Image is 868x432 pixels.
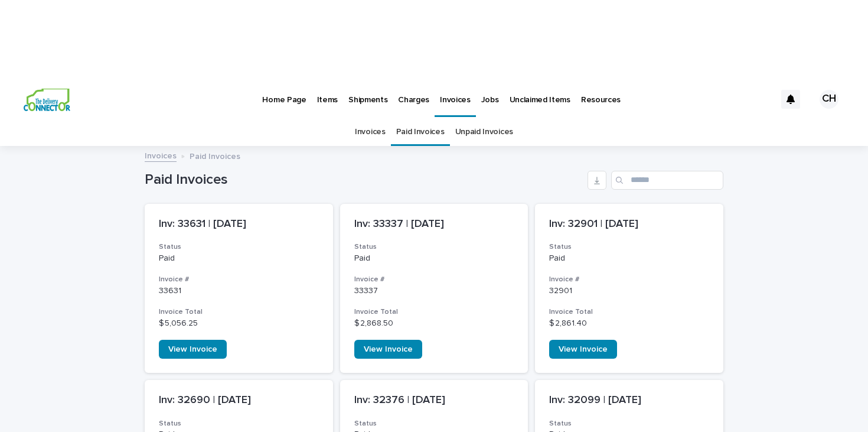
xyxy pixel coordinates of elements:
h3: Invoice # [549,275,709,284]
p: Resources [581,80,621,105]
a: Charges [393,80,435,117]
span: View Invoice [168,345,217,353]
h3: Status [159,242,319,252]
p: 33337 [354,286,514,296]
p: $ 5,056.25 [159,319,319,329]
a: Resources [576,80,626,117]
img: aCWQmA6OSGG0Kwt8cj3c [24,87,70,111]
p: 33631 [159,286,319,296]
h3: Status [549,242,709,252]
a: Unclaimed Items [504,80,576,117]
a: Invoices [355,118,386,146]
p: Charges [398,80,429,105]
p: Items [317,80,338,105]
a: Items [312,80,343,117]
p: Unclaimed Items [510,80,570,105]
p: Inv: 32690 | [DATE] [159,394,319,407]
h3: Status [549,419,709,428]
h3: Invoice Total [549,307,709,317]
input: Search [611,171,723,190]
p: Inv: 33631 | [DATE] [159,218,319,231]
p: Inv: 32901 | [DATE] [549,218,709,231]
h1: Paid Invoices [145,171,583,189]
p: Paid [354,254,514,264]
a: Inv: 32901 | [DATE]StatusPaidInvoice #32901Invoice Total$ 2,861.40View Invoice [535,204,723,373]
h3: Status [354,419,514,428]
a: Unpaid Invoices [455,118,513,146]
a: View Invoice [354,340,422,359]
p: Shipments [348,80,387,105]
p: Inv: 32099 | [DATE] [549,394,709,407]
div: CH [820,90,838,109]
h3: Invoice # [159,275,319,284]
a: Inv: 33337 | [DATE]StatusPaidInvoice #33337Invoice Total$ 2,868.50View Invoice [340,204,528,373]
p: 32901 [549,286,709,296]
a: Inv: 33631 | [DATE]StatusPaidInvoice #33631Invoice Total$ 5,056.25View Invoice [145,204,333,373]
p: Home Page [262,80,306,105]
p: Invoices [440,80,471,105]
h3: Invoice Total [354,307,514,317]
h3: Status [354,242,514,252]
h3: Invoice Total [159,307,319,317]
a: Invoices [435,80,476,115]
a: View Invoice [549,340,617,359]
a: Shipments [343,80,393,117]
p: Inv: 33337 | [DATE] [354,218,514,231]
a: Paid Invoices [396,118,445,146]
a: Invoices [145,148,177,162]
p: Jobs [481,80,499,105]
a: Home Page [257,80,311,117]
h3: Status [159,419,319,428]
span: View Invoice [364,345,413,353]
h3: Invoice # [354,275,514,284]
span: View Invoice [559,345,608,353]
a: Jobs [476,80,504,117]
p: $ 2,868.50 [354,319,514,329]
p: Paid Invoices [190,149,240,162]
p: Inv: 32376 | [DATE] [354,394,514,407]
a: View Invoice [159,340,227,359]
p: $ 2,861.40 [549,319,709,329]
p: Paid [159,254,319,264]
p: Paid [549,254,709,264]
